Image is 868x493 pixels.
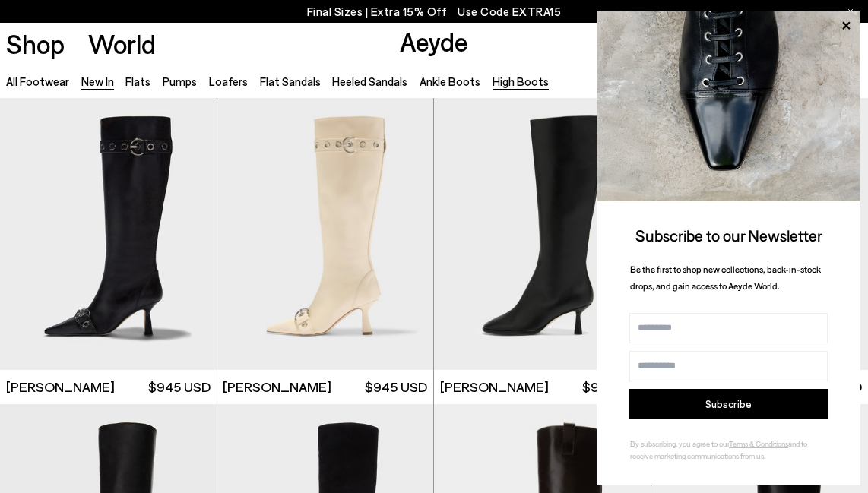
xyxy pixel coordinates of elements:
a: Terms & Conditions [729,439,788,448]
span: $945 USD [148,378,211,397]
p: Final Sizes | Extra 15% Off [307,2,562,21]
a: Pumps [163,74,197,88]
span: $945 USD [365,378,427,397]
img: Catherine High Sock Boots [434,98,651,370]
a: New In [81,74,114,88]
a: Heeled Sandals [332,74,407,88]
a: [PERSON_NAME] $945 USD [434,370,651,404]
div: 1 / 6 [434,98,651,370]
button: Subscribe [629,389,828,419]
span: [PERSON_NAME] [223,378,331,397]
div: 1 / 6 [217,98,434,370]
img: Vivian Eyelet High Boots [217,98,434,370]
a: Next slide Previous slide [217,98,434,370]
a: All Footwear [6,74,69,88]
a: Shop [6,30,65,57]
span: By subscribing, you agree to our [630,439,729,448]
a: World [88,30,156,57]
a: Next slide Previous slide [434,98,651,370]
a: [PERSON_NAME] $945 USD [217,370,434,404]
a: Loafers [209,74,248,88]
img: ca3f721fb6ff708a270709c41d776025.jpg [597,11,860,201]
a: Aeyde [400,25,468,57]
a: Flat Sandals [260,74,321,88]
span: [PERSON_NAME] [6,378,115,397]
span: Subscribe to our Newsletter [635,226,822,245]
span: $945 USD [582,378,645,397]
span: Be the first to shop new collections, back-in-stock drops, and gain access to Aeyde World. [630,264,821,292]
a: High Boots [493,74,549,88]
a: Flats [125,74,150,88]
span: [PERSON_NAME] [440,378,549,397]
span: Navigate to /collections/ss25-final-sizes [458,5,561,18]
a: Ankle Boots [420,74,480,88]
